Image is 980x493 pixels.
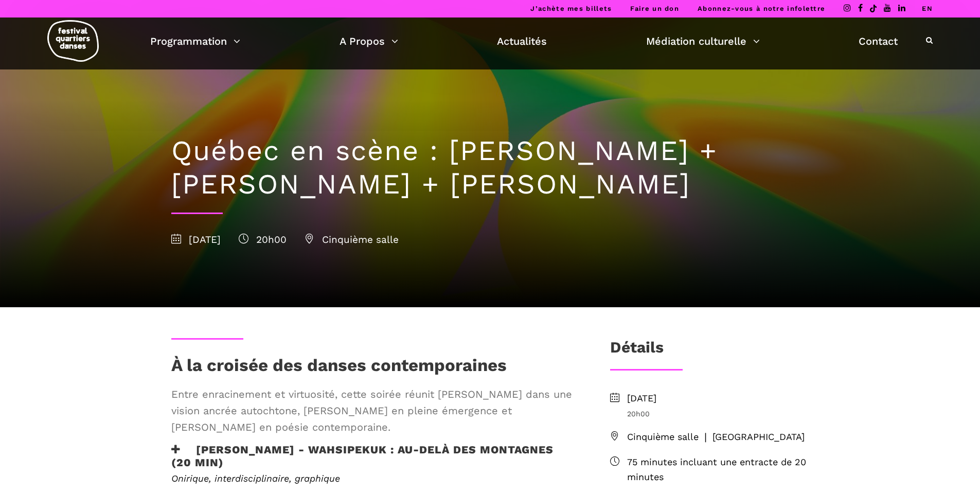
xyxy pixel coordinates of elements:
a: Contact [859,32,898,50]
h1: À la croisée des danses contemporaines [171,355,507,381]
a: Programmation [150,32,240,50]
span: Cinquième salle ❘ [GEOGRAPHIC_DATA] [627,430,809,445]
span: Cinquième salle [305,234,399,245]
span: 20h00 [239,234,287,245]
span: Entre enracinement et virtuosité, cette soirée réunit [PERSON_NAME] dans une vision ancrée autoch... [171,386,577,435]
span: Onirique, interdisciplinaire, graphique [171,473,340,484]
a: Faire un don [630,5,679,12]
a: Abonnez-vous à notre infolettre [698,5,825,12]
span: [DATE] [171,234,221,245]
a: Actualités [497,32,547,50]
a: EN [922,5,933,12]
span: 20h00 [627,408,809,419]
h1: Québec en scène : [PERSON_NAME] + [PERSON_NAME] + [PERSON_NAME] [171,134,809,201]
a: A Propos [340,32,398,50]
h3: Détails [610,338,664,364]
a: Médiation culturelle [646,32,760,50]
span: [DATE] [627,391,809,406]
h3: [PERSON_NAME] - WAHSIPEKUK : Au-delà des montagnes (20 min) [171,443,577,469]
a: J’achète mes billets [530,5,612,12]
img: logo-fqd-med [47,20,99,62]
span: 75 minutes incluant une entracte de 20 minutes [627,455,809,485]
